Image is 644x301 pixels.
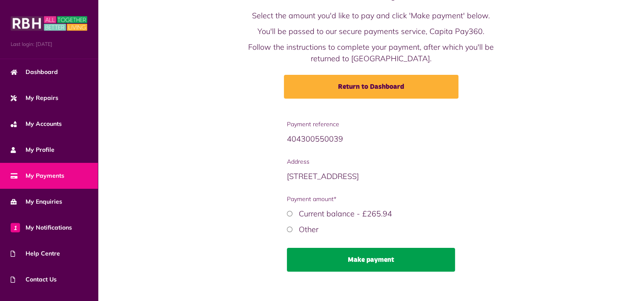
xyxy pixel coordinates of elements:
[287,195,455,204] span: Payment amount*
[243,26,499,37] p: You'll be passed to our secure payments service, Capita Pay360.
[11,223,20,232] span: 1
[11,68,58,77] span: Dashboard
[11,275,57,284] span: Contact Us
[11,223,72,232] span: My Notifications
[11,15,87,32] img: MyRBH
[287,248,455,272] button: Make payment
[243,10,499,21] p: Select the amount you'd like to pay and click 'Make payment' below.
[299,209,392,219] label: Current balance - £265.94
[11,197,62,206] span: My Enquiries
[287,120,455,129] span: Payment reference
[284,75,458,99] a: Return to Dashboard
[11,40,87,48] span: Last login: [DATE]
[11,119,62,128] span: My Accounts
[11,145,54,154] span: My Profile
[287,157,455,166] span: Address
[287,171,359,181] span: [STREET_ADDRESS]
[11,171,64,180] span: My Payments
[243,41,499,64] p: Follow the instructions to complete your payment, after which you'll be returned to [GEOGRAPHIC_D...
[287,134,343,144] span: 404300550039
[299,224,318,234] label: Other
[11,94,58,102] span: My Repairs
[11,249,60,258] span: Help Centre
